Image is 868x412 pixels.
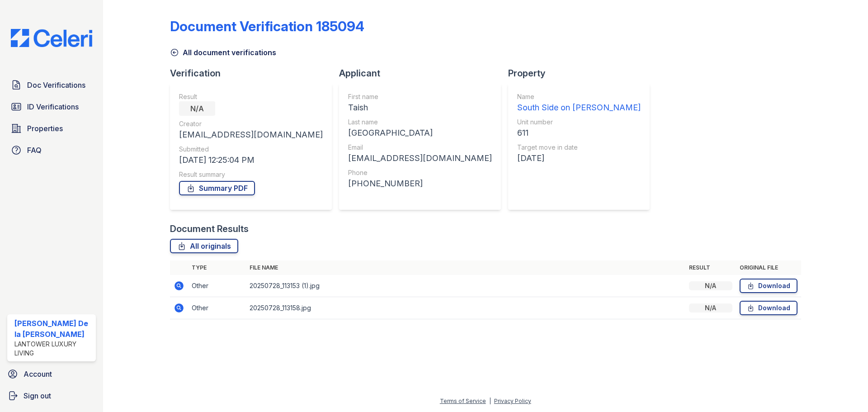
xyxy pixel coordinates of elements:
th: File name [246,260,685,275]
a: Doc Verifications [7,76,96,94]
a: ID Verifications [7,98,96,116]
div: Result summary [179,170,323,179]
a: Account [4,365,99,383]
div: [EMAIL_ADDRESS][DOMAIN_NAME] [348,152,492,165]
div: [DATE] [517,152,641,165]
a: Privacy Policy [494,398,531,404]
a: Properties [7,119,96,137]
div: First name [348,92,492,101]
th: Original file [736,260,801,275]
div: Unit number [517,118,641,127]
a: Name South Side on [PERSON_NAME] [517,92,641,114]
div: Verification [170,67,339,80]
img: CE_Logo_Blue-a8612792a0a2168367f1c8372b55b34899dd931a85d93a1a3d3e32e68fde9ad4.png [4,29,99,47]
a: All document verifications [170,47,276,58]
div: South Side on [PERSON_NAME] [517,101,641,114]
div: Target move in date [517,143,641,152]
a: Download [740,279,797,293]
div: Result [179,92,323,101]
div: N/A [689,281,732,290]
div: N/A [179,101,215,116]
div: Taish [348,101,492,114]
span: Doc Verifications [27,80,85,90]
div: | [489,398,491,404]
a: FAQ [7,141,96,159]
td: 20250728_113153 (1).jpg [246,275,685,297]
a: Summary PDF [179,181,255,195]
div: Document Verification 185094 [170,18,364,34]
td: Other [188,275,246,297]
div: Email [348,143,492,152]
div: [PERSON_NAME] De la [PERSON_NAME] [14,318,92,340]
td: 20250728_113158.jpg [246,297,685,319]
div: Last name [348,118,492,127]
a: Download [740,301,797,315]
div: Phone [348,168,492,177]
div: [EMAIL_ADDRESS][DOMAIN_NAME] [179,128,323,141]
div: 611 [517,127,641,139]
span: Properties [27,123,63,134]
div: Submitted [179,145,323,154]
div: Lantower Luxury Living [14,340,92,358]
th: Type [188,260,246,275]
span: Account [24,369,52,379]
div: Document Results [170,223,249,235]
td: Other [188,297,246,319]
div: Applicant [339,67,508,80]
div: [DATE] 12:25:04 PM [179,154,323,166]
div: [PHONE_NUMBER] [348,177,492,190]
div: Name [517,92,641,101]
a: Sign out [4,387,99,405]
iframe: chat widget [830,376,859,403]
th: Result [685,260,736,275]
span: Sign out [24,390,51,401]
div: Property [508,67,657,80]
span: ID Verifications [27,101,79,112]
span: FAQ [27,145,42,156]
a: Terms of Service [440,398,486,404]
a: All originals [170,239,238,253]
div: [GEOGRAPHIC_DATA] [348,127,492,139]
div: Creator [179,119,323,128]
div: N/A [689,303,732,313]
